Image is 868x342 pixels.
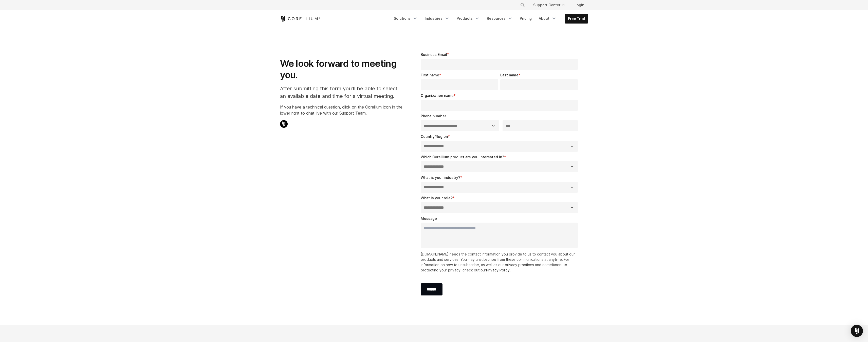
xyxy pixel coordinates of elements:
[517,14,535,23] a: Pricing
[421,93,454,98] span: Organization name
[280,120,288,128] img: Corellium Chat Icon
[421,175,460,180] span: What is your industry?
[421,196,453,200] span: What is your role?
[565,14,588,23] a: Free Trial
[280,58,402,81] h1: We look forward to meeting you.
[391,14,588,24] div: Navigation Menu
[518,1,527,10] button: Search
[421,52,447,57] span: Business Email
[421,73,439,77] span: First name
[422,14,453,23] a: Industries
[280,104,402,116] p: If you have a technical question, click on the Corellium icon in the lower right to chat live wit...
[851,325,863,337] div: Open Intercom Messenger
[570,1,588,10] a: Login
[391,14,421,23] a: Solutions
[486,268,510,272] a: Privacy Policy
[514,1,588,10] div: Navigation Menu
[280,16,320,22] a: Corellium Home
[529,1,568,10] a: Support Center
[454,14,483,23] a: Products
[421,216,437,221] span: Message
[421,134,448,139] span: Country/Region
[500,73,519,77] span: Last name
[536,14,560,23] a: About
[421,251,580,273] p: [DOMAIN_NAME] needs the contact information you provide to us to contact you about our products a...
[280,85,402,100] p: After submitting this form you'll be able to select an available date and time for a virtual meet...
[421,155,504,159] span: Which Corellium product are you interested in?
[484,14,516,23] a: Resources
[421,114,446,118] span: Phone number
